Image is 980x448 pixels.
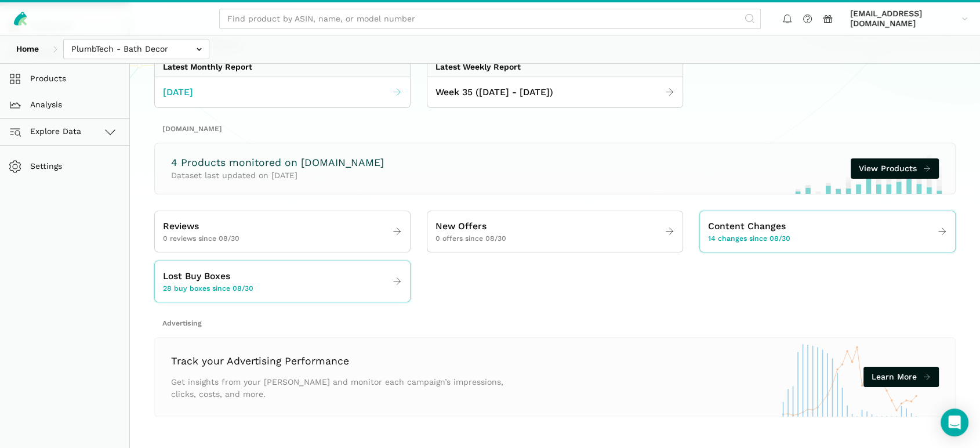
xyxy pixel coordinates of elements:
[708,234,790,244] span: 14 changes since 08/30
[435,234,506,244] span: 0 offers since 08/30
[163,284,253,294] span: 28 buy boxes since 08/30
[700,215,955,248] a: Content Changes 14 changes since 08/30
[163,85,193,100] span: [DATE]
[155,215,410,248] a: Reviews 0 reviews since 08/30
[219,9,761,29] input: Find product by ASIN, name, or model number
[162,319,948,329] h2: Advertising
[427,215,683,248] a: New Offers 0 offers since 08/30
[163,269,230,284] span: Lost Buy Boxes
[171,169,384,182] p: Dataset last updated on [DATE]
[435,85,553,100] span: Week 35 ([DATE] - [DATE])
[171,376,510,400] p: Get insights from your [PERSON_NAME] and monitor each campaign’s impressions, clicks, costs, and ...
[846,6,972,31] a: [EMAIL_ADDRESS][DOMAIN_NAME]
[163,62,252,73] div: Latest Monthly Report
[63,39,209,59] input: PlumbTech - Bath Decor
[12,125,81,139] span: Explore Data
[427,81,683,104] a: Week 35 ([DATE] - [DATE])
[155,265,410,298] a: Lost Buy Boxes 28 buy boxes since 08/30
[872,371,917,383] span: Learn More
[163,219,199,234] span: Reviews
[708,219,786,234] span: Content Changes
[850,9,957,29] span: [EMAIL_ADDRESS][DOMAIN_NAME]
[859,162,917,175] span: View Products
[162,124,948,135] h2: [DOMAIN_NAME]
[8,39,47,59] a: Home
[435,62,521,73] div: Latest Weekly Report
[435,219,487,234] span: New Offers
[163,234,239,244] span: 0 reviews since 08/30
[863,367,939,387] a: Learn More
[941,409,968,436] div: Open Intercom Messenger
[171,354,510,368] h3: Track your Advertising Performance
[155,81,410,104] a: [DATE]
[851,158,939,179] a: View Products
[171,156,384,170] h3: 4 Products monitored on [DOMAIN_NAME]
